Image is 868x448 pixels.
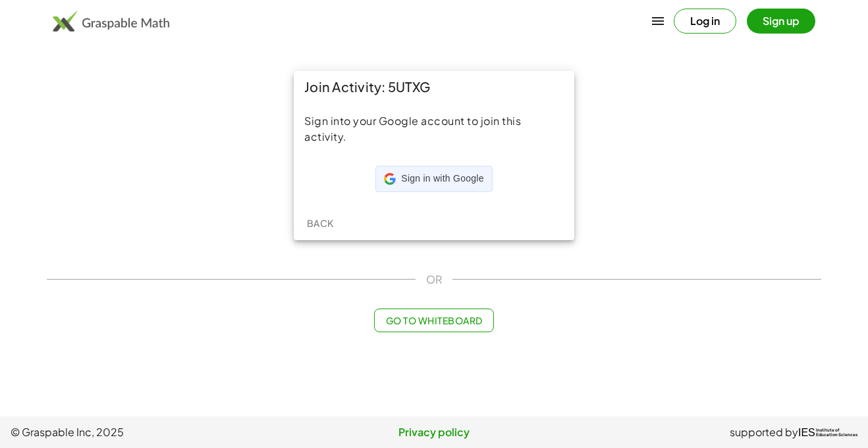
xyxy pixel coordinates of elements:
button: Log in [674,9,736,34]
button: Go to Whiteboard [374,309,493,332]
span: OR [426,272,442,287]
span: Institute of Education Sciences [816,428,857,437]
span: IES [798,426,815,439]
div: Sign in with Google [375,166,492,192]
span: Back [306,217,333,229]
span: Sign in with Google [401,172,483,186]
span: supported by [730,424,798,440]
span: © Graspable Inc, 2025 [11,424,293,440]
button: Sign up [747,9,815,34]
a: IESInstitute ofEducation Sciences [798,424,857,440]
span: Go to Whiteboard [385,314,482,326]
button: Back [299,211,341,235]
a: Privacy policy [293,424,576,440]
div: Sign into your Google account to join this activity. [304,113,564,145]
div: Join Activity: 5UTXG [294,71,574,103]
